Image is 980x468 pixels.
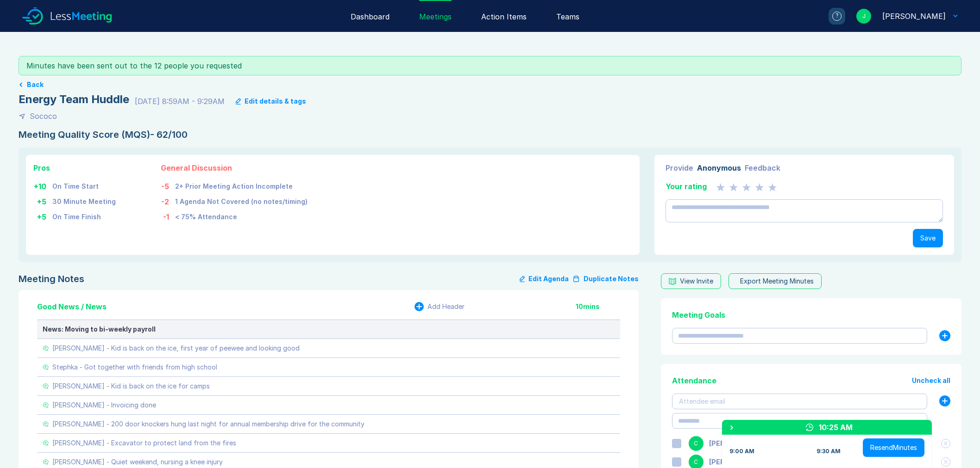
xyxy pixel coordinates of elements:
div: Corey Wick [709,440,765,447]
div: Meeting Goals [672,309,950,320]
td: 30 Minute Meeting [52,192,116,208]
button: Edit details & tags [236,98,306,105]
div: 9:00 AM [729,448,754,455]
div: Meeting Quality Score (MQS) - 62/100 [19,129,961,140]
div: Anonymous [697,162,741,173]
td: 1 Agenda Not Covered (no notes/timing) [175,192,308,208]
div: General Discussion [161,162,308,173]
div: Minutes have been sent out to the 12 people you requested [26,60,954,71]
div: Sococo [30,111,57,122]
div: News: Moving to bi-weekly payroll [43,326,615,333]
div: [PERSON_NAME] - 200 door knockers hung last night for annual membership drive for the community [52,420,364,428]
div: 0 Stars [716,181,777,192]
div: Energy Team Huddle [19,92,129,107]
div: Feedback [745,162,780,173]
div: Provide [666,162,693,173]
div: Your rating [666,181,707,192]
div: [PERSON_NAME] - Kid is back on the ice, first year of peewee and looking good [52,345,300,352]
button: Export Meeting Minutes [729,273,822,289]
td: + 5 [33,208,52,223]
div: 10 mins [576,303,620,310]
td: + 5 [33,192,52,208]
div: C [689,436,704,451]
button: Save [913,229,943,247]
td: -2 [161,192,175,208]
div: 9:30 AM [817,448,841,455]
td: -1 [161,208,175,223]
div: View Invite [680,277,713,285]
button: Back [27,81,44,88]
a: Back [19,81,961,88]
td: < 75% Attendance [175,208,308,223]
td: On Time Start [52,177,116,192]
div: Export Meeting Minutes [740,277,814,285]
button: ResendMinutes [863,438,924,457]
div: ? [832,12,842,21]
div: Chad Skretting [709,458,765,466]
div: Attendance [672,375,716,386]
div: Meeting Notes [19,273,84,284]
td: -5 [161,177,175,192]
td: + 10 [33,177,52,192]
a: ? [817,8,845,25]
td: On Time Finish [52,208,116,223]
button: Duplicate Notes [572,273,639,284]
button: Add Header [415,302,465,311]
button: Edit Agenda [520,273,569,284]
div: Edit details & tags [245,98,306,105]
td: 2+ Prior Meeting Action Incomplete [175,177,308,192]
button: View Invite [661,273,721,289]
div: Joel Hergott [882,11,946,22]
div: 10:25 AM [819,422,853,433]
div: Add Header [427,303,465,310]
div: [PERSON_NAME] - Invoicing done [52,401,156,409]
button: Uncheck all [912,377,950,384]
div: [PERSON_NAME] - Quiet weekend, nursing a knee injury [52,458,223,466]
div: Stephka - Got together with friends from high school [52,363,217,371]
div: Pros [33,162,116,173]
div: [PERSON_NAME] - Kid is back on the ice for camps [52,382,210,390]
div: [DATE] 8:59AM - 9:29AM [135,96,225,107]
div: J [856,9,871,24]
div: Good News / News [37,301,107,312]
div: [PERSON_NAME] - Excavator to protect land from the fires [52,439,236,447]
